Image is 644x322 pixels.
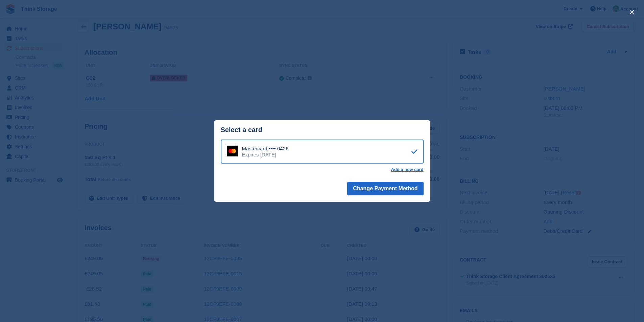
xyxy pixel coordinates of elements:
a: Add a new card [391,167,423,172]
img: Mastercard Logo [227,146,238,156]
div: Expires [DATE] [242,152,289,158]
button: Change Payment Method [347,182,423,195]
div: Select a card [221,126,424,134]
button: close [626,7,637,18]
div: Mastercard •••• 6426 [242,146,289,152]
